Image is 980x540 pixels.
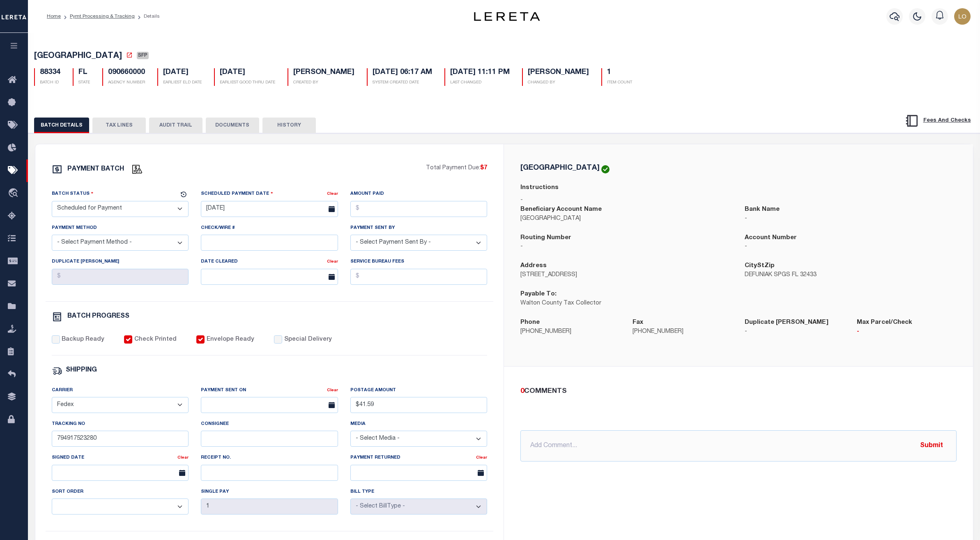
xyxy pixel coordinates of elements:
label: Instructions [520,183,559,193]
a: Clear [327,192,338,196]
input: $ [350,269,488,285]
img: svg+xml;base64,PHN2ZyB4bWxucz0iaHR0cDovL3d3dy53My5vcmcvMjAwMC9zdmciIHBvaW50ZXItZXZlbnRzPSJub25lIi... [954,8,971,25]
h5: [PERSON_NAME] [528,68,589,77]
h5: 090660000 [108,68,145,77]
div: COMMENTS [520,386,953,397]
label: Check Printed [134,335,177,344]
button: Submit [915,437,948,454]
label: Duplicate [PERSON_NAME] [52,258,119,265]
img: logo-dark.svg [474,12,540,21]
h6: BATCH PROGRESS [67,313,129,320]
label: Service Bureau Fees [350,258,404,265]
p: LAST CHANGED [450,80,510,86]
p: STATE [78,80,90,86]
p: - [745,215,957,224]
input: Add Comment... [520,430,957,462]
label: Payable To: [520,290,557,299]
p: [PHONE_NUMBER] [633,328,732,337]
p: EARLIEST ELD DATE [163,80,202,86]
label: Duplicate [PERSON_NAME] [745,318,828,328]
label: Payment Method [52,225,97,232]
h5: [DATE] [220,68,275,77]
label: Address [520,261,547,271]
input: $ [52,269,189,285]
p: [GEOGRAPHIC_DATA] [520,215,732,224]
li: Details [135,13,160,20]
button: BATCH DETAILS [34,118,89,133]
p: [STREET_ADDRESS] [520,271,732,280]
label: Batch Status [52,190,94,198]
a: Pymt Processing & Tracking [70,14,135,19]
span: SFP [137,52,149,59]
img: check-icon-green.svg [601,165,610,173]
button: TAX LINES [92,118,146,133]
h5: [DATE] 06:17 AM [373,68,432,77]
p: [PHONE_NUMBER] [520,328,620,337]
label: Signed Date [52,455,84,462]
a: Home [47,14,61,19]
label: Single Pay [201,489,229,496]
label: Sort Order [52,489,83,496]
p: EARLIEST GOOD THRU DATE [220,80,275,86]
p: - [745,242,957,252]
label: Max Parcel/Check [857,318,912,328]
label: Fax [633,318,643,328]
label: Routing Number [520,233,571,243]
h5: [GEOGRAPHIC_DATA] [520,164,600,172]
button: AUDIT TRAIL [149,118,202,133]
label: Special Delivery [284,335,332,344]
label: Consignee [201,421,229,428]
p: - [520,242,732,252]
h6: PAYMENT BATCH [67,166,124,173]
p: DEFUNIAK SPGS FL 32433 [745,271,957,280]
label: CityStZip [745,261,775,271]
label: Bank Name [745,205,780,215]
span: 0 [520,388,524,395]
label: Check/Wire # [201,225,235,232]
label: Tracking No [52,421,85,428]
p: - [857,328,957,337]
label: Payment Sent By [350,225,395,232]
label: Postage Amount [350,387,396,394]
span: $7 [480,165,487,171]
span: [GEOGRAPHIC_DATA] [34,52,122,60]
input: $ [350,201,488,217]
a: Clear [327,388,338,392]
input: $ [350,397,488,413]
a: SFP [137,53,149,61]
label: Bill Type [350,489,374,496]
label: Beneficiary Account Name [520,205,602,215]
label: Payment Returned [350,455,400,462]
h5: FL [78,68,90,77]
label: Amount Paid [350,191,384,198]
label: Date Cleared [201,258,238,265]
a: Clear [327,260,338,264]
p: Walton County Tax Collector [520,299,732,308]
i: travel_explore [8,188,21,199]
p: CHANGED BY [528,80,589,86]
label: Media [350,421,366,428]
p: AGENCY NUMBER [108,80,145,86]
p: ITEM COUNT [607,80,632,86]
p: - [745,328,844,337]
p: - [520,196,957,205]
label: Phone [520,318,540,328]
label: Account Number [745,233,797,243]
button: DOCUMENTS [206,118,259,133]
h5: 1 [607,68,632,77]
button: HISTORY [262,118,316,133]
label: Receipt No. [201,455,231,462]
button: Fees And Checks [902,112,974,129]
h5: [PERSON_NAME] [293,68,354,77]
label: Backup Ready [62,335,104,344]
p: CREATED BY [293,80,354,86]
h5: [DATE] [163,68,202,77]
a: Clear [177,456,189,460]
a: Clear [476,456,487,460]
p: SYSTEM CREATED DATE [373,80,432,86]
h5: 88334 [40,68,60,77]
p: Total Payment Due: [426,164,487,173]
label: Payment Sent On [201,387,246,394]
p: BATCH ID [40,80,60,86]
h6: SHIPPING [66,367,97,374]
